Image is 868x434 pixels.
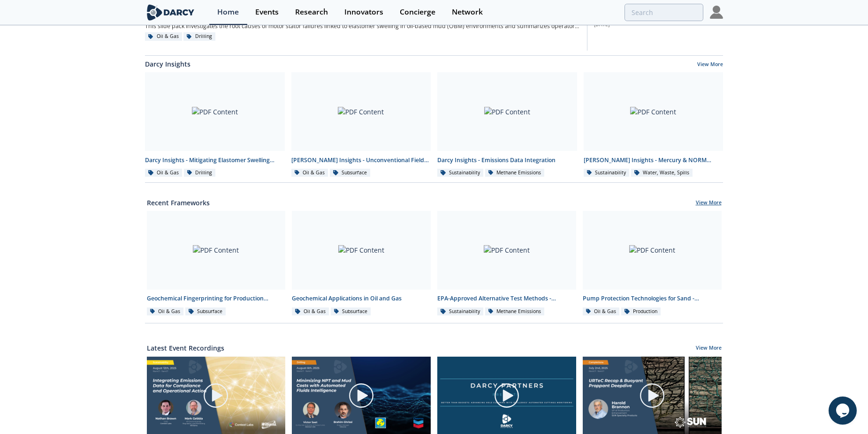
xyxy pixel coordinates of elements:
[579,211,725,316] a: PDF Content Pump Protection Technologies for Sand - Innovator Shortlist Oil & Gas Production
[434,211,579,316] a: PDF Content EPA-Approved Alternative Test Methods - Innovator Comparison Sustainability Methane E...
[147,198,210,208] a: Recent Frameworks
[185,307,226,316] div: Subsurface
[624,4,703,21] input: Advanced Search
[291,169,328,177] div: Oil & Gas
[144,211,289,316] a: PDF Content Geochemical Fingerprinting for Production Allocation - Innovator Comparison Oil & Gas...
[145,59,190,69] a: Darcy Insights
[203,382,229,409] img: play-chapters-gray.svg
[295,8,328,16] div: Research
[696,199,722,208] a: View More
[583,307,620,316] div: Oil & Gas
[292,307,329,316] div: Oil & Gas
[494,382,520,409] img: play-chapters-gray.svg
[437,156,577,165] div: Darcy Insights - Emissions Data Integration
[291,156,431,165] div: [PERSON_NAME] Insights - Unconventional Field Development Optimization through Geochemical Finger...
[288,72,434,178] a: PDF Content [PERSON_NAME] Insights - Unconventional Field Development Optimization through Geoche...
[434,72,580,178] a: PDF Content Darcy Insights - Emissions Data Integration Sustainability Methane Emissions
[437,294,576,303] div: EPA-Approved Alternative Test Methods - Innovator Comparison
[710,6,723,19] img: Profile
[344,8,383,16] div: Innovators
[147,343,224,353] a: Latest Event Recordings
[289,211,434,316] a: PDF Content Geochemical Applications in Oil and Gas Oil & Gas Subsurface
[485,169,545,177] div: Methane Emissions
[217,8,239,16] div: Home
[631,169,693,177] div: Water, Waste, Spills
[255,8,279,16] div: Events
[145,4,196,21] img: logo-wide.svg
[145,169,182,177] div: Oil & Gas
[147,307,184,316] div: Oil & Gas
[696,344,722,353] a: View More
[584,169,630,177] div: Sustainability
[697,61,723,69] a: View More
[400,8,435,16] div: Concierge
[437,307,483,316] div: Sustainability
[485,307,545,316] div: Methane Emissions
[330,169,370,177] div: Subsurface
[437,169,483,177] div: Sustainability
[142,72,288,178] a: PDF Content Darcy Insights - Mitigating Elastomer Swelling Issue in Downhole Drilling Mud Motors ...
[348,382,374,409] img: play-chapters-gray.svg
[331,307,371,316] div: Subsurface
[621,307,661,316] div: Production
[452,8,483,16] div: Network
[145,32,182,41] div: Oil & Gas
[184,169,216,177] div: Drilling
[584,156,723,165] div: [PERSON_NAME] Insights - Mercury & NORM Detection and [MEDICAL_DATA]
[145,21,580,32] div: This slide pack investigates the root causes of motor stator failures linked to elastomer swellin...
[580,72,727,178] a: PDF Content [PERSON_NAME] Insights - Mercury & NORM Detection and [MEDICAL_DATA] Sustainability W...
[145,156,285,165] div: Darcy Insights - Mitigating Elastomer Swelling Issue in Downhole Drilling Mud Motors
[147,294,286,303] div: Geochemical Fingerprinting for Production Allocation - Innovator Comparison
[829,397,859,425] iframe: chat widget
[583,294,722,303] div: Pump Protection Technologies for Sand - Innovator Shortlist
[639,382,665,409] img: play-chapters-gray.svg
[292,294,431,303] div: Geochemical Applications in Oil and Gas
[183,32,215,41] div: Drilling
